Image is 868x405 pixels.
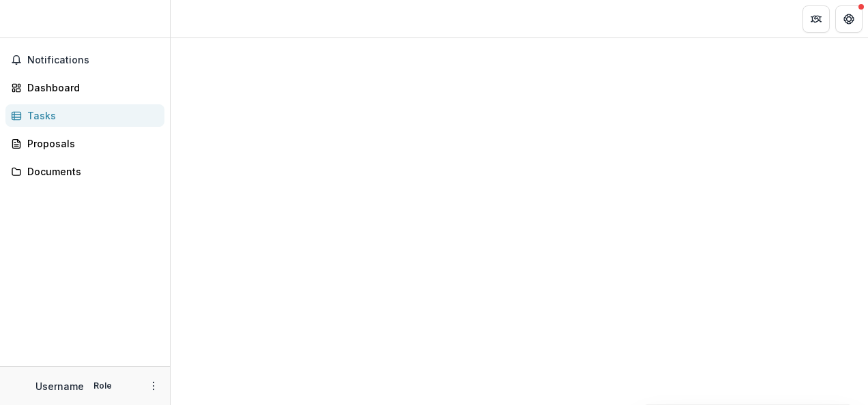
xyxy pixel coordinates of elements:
[27,80,154,95] div: Dashboard
[5,49,164,71] button: Notifications
[145,378,162,394] button: More
[802,5,830,33] button: Partners
[5,160,164,183] a: Documents
[89,380,116,392] p: Role
[5,104,164,127] a: Tasks
[27,164,154,179] div: Documents
[5,132,164,155] a: Proposals
[835,5,863,33] button: Get Help
[5,76,164,99] a: Dashboard
[27,136,154,151] div: Proposals
[27,55,159,66] span: Notifications
[35,379,84,393] p: Username
[27,108,154,123] div: Tasks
